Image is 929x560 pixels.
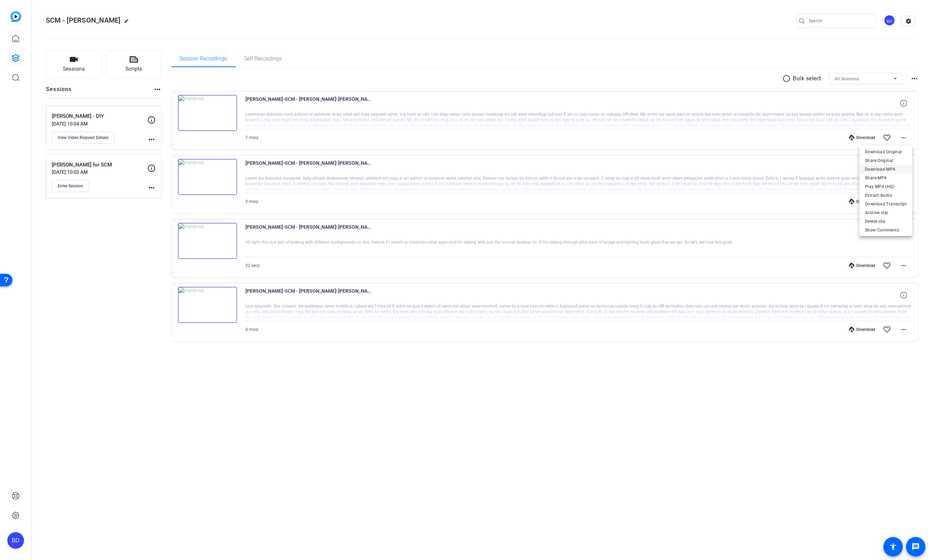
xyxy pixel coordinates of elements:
span: Archive clip [865,209,907,217]
span: Download Transcript [865,200,907,208]
span: Share Original [865,156,907,165]
span: Extract Audio [865,191,907,200]
span: Share MP4 [865,174,907,182]
span: Delete clip [865,217,907,226]
span: Play MP4 (HQ) [865,182,907,191]
span: Download Original [865,148,907,156]
span: Download MP4 [865,165,907,173]
span: Show Comments [865,226,907,234]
